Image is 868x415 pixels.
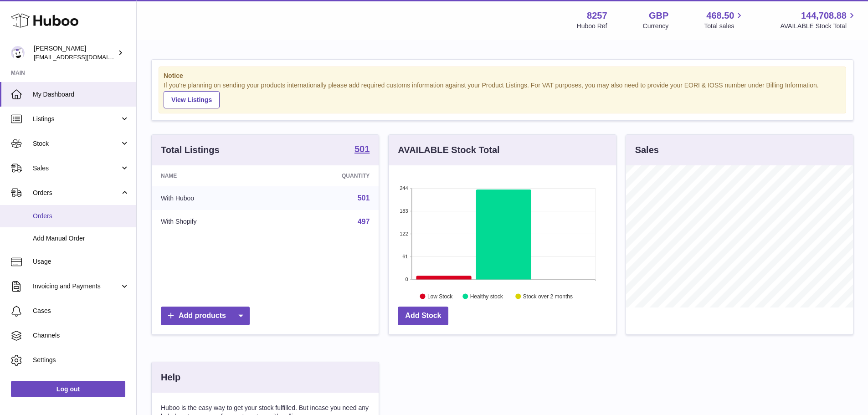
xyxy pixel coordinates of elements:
[780,10,857,31] a: 144,708.88 AVAILABLE Stock Total
[33,189,120,197] span: Orders
[33,90,129,99] span: My Dashboard
[354,144,370,155] a: 501
[523,293,573,299] text: Stock over 2 months
[587,10,607,22] strong: 8257
[33,356,129,364] span: Settings
[354,144,370,154] strong: 501
[152,186,274,210] td: With Huboo
[34,44,116,61] div: [PERSON_NAME]
[164,91,220,108] a: View Listings
[34,53,134,61] span: [EMAIL_ADDRESS][DOMAIN_NAME]
[635,144,659,156] h3: Sales
[400,231,408,236] text: 122
[706,10,734,22] span: 468.50
[780,22,857,31] span: AVAILABLE Stock Total
[398,144,499,156] h3: AVAILABLE Stock Total
[161,307,250,325] a: Add products
[33,282,120,291] span: Invoicing and Payments
[152,165,274,186] th: Name
[801,10,847,22] span: 144,708.88
[164,81,841,108] div: If you're planning on sending your products internationally please add required customs informati...
[152,210,274,234] td: With Shopify
[33,164,120,173] span: Sales
[398,307,448,325] a: Add Stock
[33,139,120,148] span: Stock
[164,72,841,80] strong: Notice
[11,381,125,397] a: Log out
[358,194,370,202] a: 501
[33,234,129,243] span: Add Manual Order
[704,10,745,31] a: 468.50 Total sales
[406,277,408,282] text: 0
[358,218,370,225] a: 497
[33,331,129,340] span: Channels
[33,115,120,123] span: Listings
[400,185,408,191] text: 244
[649,10,668,22] strong: GBP
[161,144,220,156] h3: Total Listings
[643,22,669,31] div: Currency
[161,371,180,384] h3: Help
[11,46,25,60] img: internalAdmin-8257@internal.huboo.com
[400,208,408,214] text: 183
[33,307,129,315] span: Cases
[274,165,379,186] th: Quantity
[704,22,745,31] span: Total sales
[427,293,453,299] text: Low Stock
[403,254,408,259] text: 61
[577,22,607,31] div: Huboo Ref
[33,257,129,266] span: Usage
[33,212,129,220] span: Orders
[470,293,503,299] text: Healthy stock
